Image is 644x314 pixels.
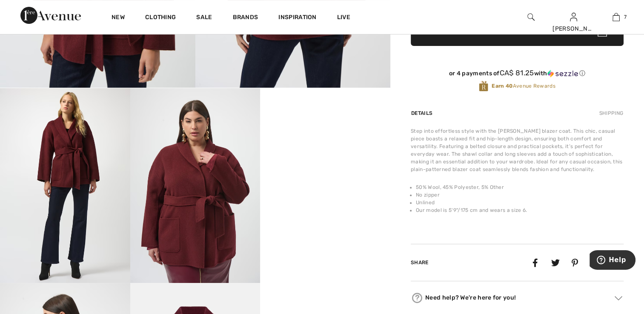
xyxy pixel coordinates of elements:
[624,13,627,21] span: 7
[260,88,390,153] video: Your browser does not support the video tag.
[595,12,637,22] a: 7
[500,69,534,77] span: CA$ 81.25
[492,82,555,90] span: Avenue Rewards
[411,260,429,265] span: Share
[590,250,635,271] iframe: Opens a widget where you can find more information
[416,206,624,214] li: Our model is 5'9"/175 cm and wears a size 6.
[411,106,435,121] div: Details
[492,83,512,89] strong: Earn 40
[416,199,624,206] li: Unlined
[196,14,212,23] a: Sale
[613,12,620,22] img: My Bag
[20,7,81,24] img: 1ère Avenue
[337,13,350,22] a: Live
[411,291,624,304] div: Need help? We're here for you!
[547,70,578,77] img: Sezzle
[527,12,535,22] img: search the website
[570,13,577,21] a: Sign In
[479,80,488,92] img: Avenue Rewards
[416,191,624,199] li: No zipper
[411,69,624,77] div: or 4 payments of with
[411,69,624,80] div: or 4 payments ofCA$ 81.25withSezzle Click to learn more about Sezzle
[130,88,260,283] img: Chic Relaxed Blazer Coat Style 253952. 4
[278,14,316,23] span: Inspiration
[233,14,258,23] a: Brands
[570,12,577,22] img: My Info
[597,106,624,121] div: Shipping
[552,24,594,33] div: [PERSON_NAME]
[112,14,125,23] a: New
[416,183,624,191] li: 50% Wool, 45% Polyester, 5% Other
[411,127,624,173] div: Step into effortless style with the [PERSON_NAME] blazer coat. This chic, casual piece boasts a r...
[145,14,176,23] a: Clothing
[615,296,622,300] img: Arrow2.svg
